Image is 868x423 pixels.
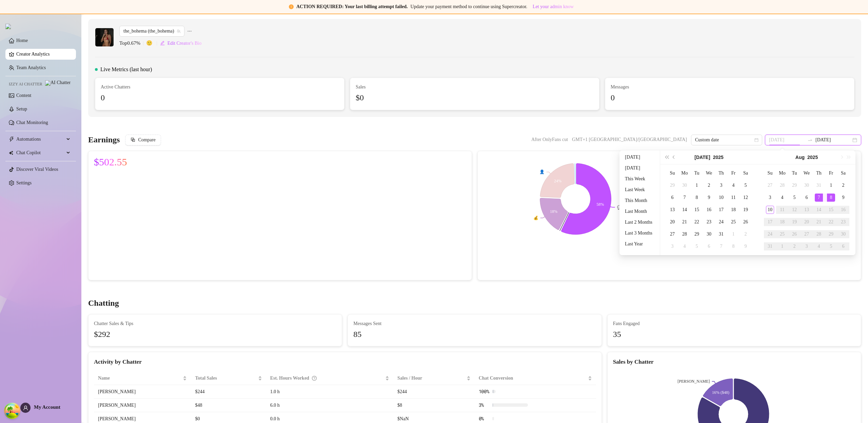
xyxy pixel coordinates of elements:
div: 27 [668,230,676,238]
div: 24 [717,218,725,226]
div: 20 [668,218,676,226]
td: 2025-07-09 [703,192,715,204]
div: 21 [815,218,823,226]
li: Last Month [622,207,657,216]
td: 2025-08-17 [764,216,776,228]
span: 0 % [479,415,490,422]
div: 25 [778,230,786,238]
td: 2025-08-12 [788,204,801,216]
div: 7 [717,242,725,250]
div: 2 [705,181,713,189]
div: 28 [680,230,689,238]
a: Setup [16,106,27,112]
th: Sa [739,167,752,179]
input: End date [815,136,851,144]
td: 2025-08-16 [837,204,849,216]
span: Top 0.67 % [119,39,146,47]
div: 22 [827,218,835,226]
a: Content [16,93,31,98]
td: 2025-07-13 [666,204,678,216]
div: 30 [839,230,847,238]
div: 3 [717,181,725,189]
td: $244 [393,385,475,399]
td: 2025-07-17 [715,204,727,216]
td: 2025-08-23 [837,216,849,228]
td: 2025-08-06 [703,240,715,253]
td: 2025-07-20 [666,216,678,228]
div: 31 [766,242,774,250]
div: 4 [680,242,689,250]
span: My Account [34,404,60,410]
td: 2025-07-11 [727,192,739,204]
span: to [807,137,813,143]
div: 11 [729,194,737,202]
td: 2025-07-02 [703,179,715,192]
div: 8 [729,242,737,250]
td: 2025-07-22 [691,216,703,228]
th: Tu [691,167,703,179]
button: Choose a year [713,150,724,164]
td: 2025-07-28 [776,179,788,192]
div: 14 [815,206,823,214]
div: 5 [693,242,701,250]
div: 3 [803,242,811,250]
div: 3 [766,194,774,202]
div: 22 [693,218,701,226]
div: 29 [790,181,798,189]
td: 2025-07-05 [739,179,752,192]
div: 7 [815,194,823,202]
button: Let your admin know [530,3,576,11]
button: Last year (Control + left) [663,150,670,164]
td: 2025-08-04 [678,240,691,253]
td: 2025-07-10 [715,192,727,204]
div: 1 [778,242,786,250]
div: 10 [766,206,774,214]
span: Update your payment method to continue using Supercreator. [411,4,527,9]
input: Start date [769,136,805,144]
td: 2025-08-15 [825,204,837,216]
td: $244 [191,385,266,399]
div: 2 [742,230,750,238]
div: 29 [827,230,835,238]
td: 2025-07-19 [739,204,752,216]
text: 💬 [617,204,622,209]
div: 5 [827,242,835,250]
td: 2025-07-15 [691,204,703,216]
td: 2025-08-08 [825,192,837,204]
td: 2025-08-31 [764,240,776,253]
th: Mo [678,167,691,179]
div: Est. Hours Worked [270,375,384,382]
div: 30 [705,230,713,238]
td: 2025-07-31 [715,228,727,240]
td: 2025-07-01 [691,179,703,192]
td: 2025-08-14 [813,204,825,216]
th: We [703,167,715,179]
span: Messages Sent [353,320,596,327]
td: 2025-08-07 [715,240,727,253]
div: 0 [101,92,339,104]
td: 2025-07-31 [813,179,825,192]
li: [DATE] [622,164,657,172]
div: 21 [680,218,689,226]
th: Total Sales [191,372,266,385]
td: [PERSON_NAME] [94,399,191,412]
td: 2025-08-02 [739,228,752,240]
span: 🙂 [146,39,160,47]
div: 17 [717,206,725,214]
button: Choose a month [795,150,805,164]
span: Izzy AI Chatter [9,81,42,87]
td: 2025-09-03 [801,240,813,253]
td: 2025-07-29 [691,228,703,240]
div: 8 [827,194,835,202]
td: 2025-07-24 [715,216,727,228]
a: Settings [16,180,32,185]
td: 2025-08-24 [764,228,776,240]
td: 2025-07-07 [678,192,691,204]
td: 2025-08-08 [727,240,739,253]
span: Automations [16,134,64,145]
span: Sales [356,83,594,91]
li: This Week [622,175,657,183]
div: 4 [778,194,786,202]
td: 2025-07-03 [715,179,727,192]
div: 12 [742,194,750,202]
